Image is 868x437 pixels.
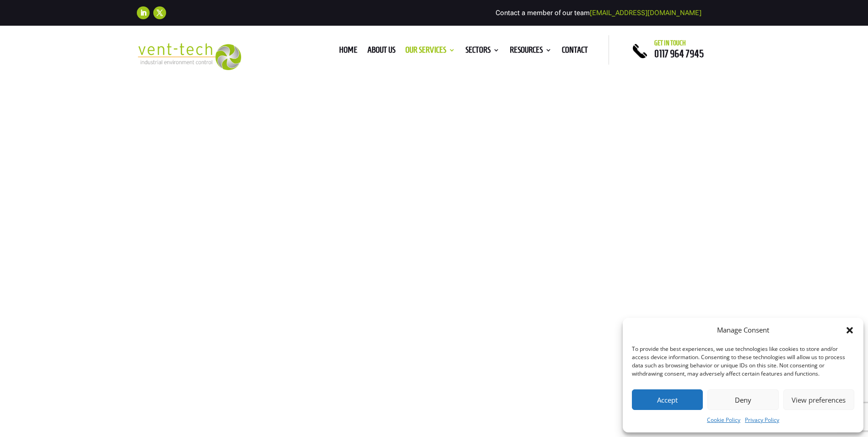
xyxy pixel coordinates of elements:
[367,47,395,57] a: About us
[137,6,150,19] a: Follow on LinkedIn
[137,43,242,70] img: 2023-09-27T08_35_16.549ZVENT-TECH---Clear-background
[654,39,686,47] span: Get in touch
[405,47,455,57] a: Our Services
[510,47,552,57] a: Resources
[339,47,357,57] a: Home
[590,9,701,17] a: [EMAIL_ADDRESS][DOMAIN_NAME]
[783,389,854,410] button: View preferences
[496,9,701,17] span: Contact a member of our team
[465,47,500,57] a: Sectors
[845,326,854,335] div: Close dialog
[717,325,769,336] div: Manage Consent
[562,47,588,57] a: Contact
[745,415,779,426] a: Privacy Policy
[632,389,703,410] button: Accept
[707,415,740,426] a: Cookie Policy
[654,48,704,59] a: 0117 964 7945
[632,345,853,378] div: To provide the best experiences, we use technologies like cookies to store and/or access device i...
[707,389,778,410] button: Deny
[153,6,166,19] a: Follow on X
